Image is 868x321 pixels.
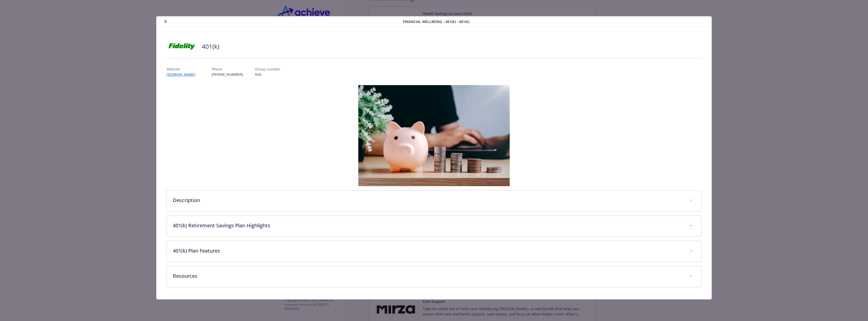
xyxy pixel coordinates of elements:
button: close [162,18,169,24]
img: banner [358,85,510,186]
p: Website [167,66,200,72]
div: 401(k) Plan Features [167,241,701,262]
p: Description [173,196,683,204]
p: 401(k) Plan Features [173,247,683,255]
p: 401(k) Retirement Savings Plan Highlights [173,222,683,229]
div: Resources [167,266,701,287]
p: N/A [255,72,280,77]
div: Description [167,190,701,211]
p: [PHONE_NUMBER] [212,72,243,77]
p: Group number [255,66,280,72]
p: Resources [173,272,683,280]
img: Fidelity Investments [167,39,197,54]
h2: 401(k) [202,42,219,51]
span: Financial Wellbeing - 401(k) - 401(k) [403,19,469,24]
div: details for plan Financial Wellbeing - 401(k) - 401(k) [87,16,781,300]
a: [DOMAIN_NAME] [167,72,200,77]
p: Phone [212,66,243,72]
div: 401(k) Retirement Savings Plan Highlights [167,216,701,236]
